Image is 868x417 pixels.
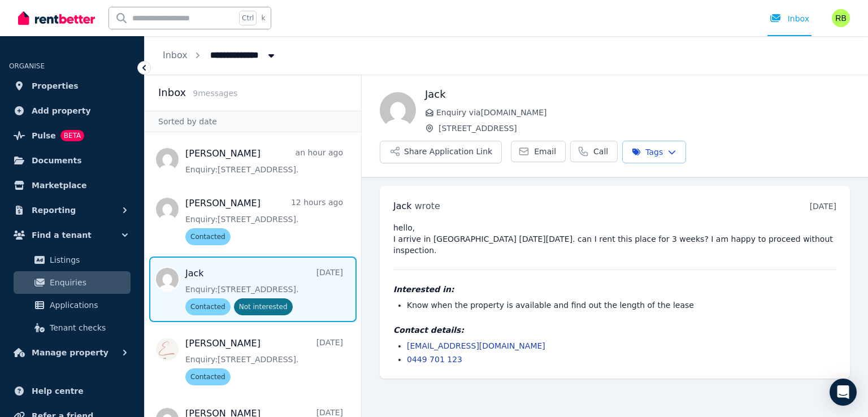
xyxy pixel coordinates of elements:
span: Enquiry via [DOMAIN_NAME] [436,107,850,118]
span: wrote [415,201,440,211]
a: PulseBETA [9,124,135,147]
button: Reporting [9,199,135,221]
h4: Contact details: [393,324,836,336]
a: Add property [9,99,135,122]
a: Jack[DATE]Enquiry:[STREET_ADDRESS].ContactedNot interested [185,267,343,315]
span: Listings [50,253,126,267]
a: Applications [14,294,131,316]
a: [EMAIL_ADDRESS][DOMAIN_NAME] [407,341,545,350]
div: Open Intercom Messenger [830,379,857,406]
img: RentBetter [18,10,95,27]
a: Call [570,141,618,162]
h2: Inbox [158,85,186,101]
span: Enquiries [50,276,126,289]
a: [PERSON_NAME]an hour agoEnquiry:[STREET_ADDRESS]. [185,147,343,175]
a: Properties [9,75,135,97]
h4: Interested in: [393,284,836,295]
a: Marketplace [9,174,135,197]
span: Call [593,146,608,157]
span: Tags [632,146,663,158]
span: Marketplace [32,179,86,192]
a: 0449 701 123 [407,355,462,364]
span: Jack [393,201,412,211]
a: [PERSON_NAME][DATE]Enquiry:[STREET_ADDRESS].Contacted [185,337,343,385]
span: Add property [32,104,91,118]
h1: Jack [425,86,850,102]
div: Inbox [770,13,809,24]
button: Tags [622,141,686,163]
div: Sorted by date [145,111,361,132]
nav: Breadcrumb [145,36,295,75]
span: [STREET_ADDRESS] [439,123,850,134]
span: Email [534,146,556,157]
span: 9 message s [193,89,237,98]
span: BETA [60,130,84,141]
a: [PERSON_NAME]12 hours agoEnquiry:[STREET_ADDRESS].Contacted [185,197,343,245]
a: Tenant checks [14,316,131,339]
li: Know when the property is available and find out the length of the lease [407,299,836,311]
span: Properties [32,79,79,93]
button: Manage property [9,341,135,364]
time: [DATE] [810,202,836,211]
span: Reporting [32,203,76,217]
a: Inbox [163,50,188,60]
a: Help centre [9,380,135,402]
button: Share Application Link [380,141,502,163]
button: Find a tenant [9,224,135,246]
a: Listings [14,249,131,271]
a: Documents [9,149,135,172]
span: Find a tenant [32,228,92,242]
a: Email [511,141,566,162]
span: k [261,14,265,23]
pre: hello, I arrive in [GEOGRAPHIC_DATA] [DATE][DATE]. can I rent this place for 3 weeks? I am happy ... [393,222,836,256]
span: Pulse [32,129,56,142]
span: Help centre [32,384,84,398]
span: Applications [50,298,126,312]
a: Enquiries [14,271,131,294]
span: Ctrl [239,11,257,25]
span: Documents [32,154,82,167]
img: Rachael Brown [832,9,850,27]
span: Manage property [32,346,108,359]
span: Tenant checks [50,321,126,335]
span: ORGANISE [9,62,45,70]
img: Jack [380,92,416,128]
